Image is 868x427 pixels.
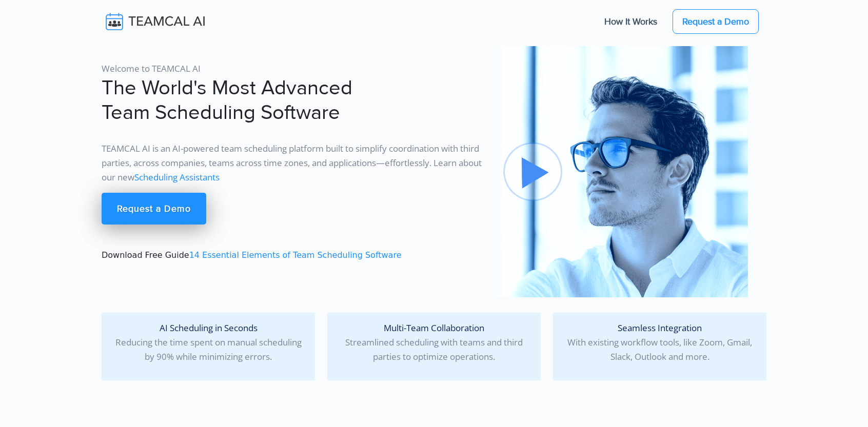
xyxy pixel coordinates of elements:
p: Streamlined scheduling with teams and third parties to optimize operations. [336,321,532,364]
img: pic [497,46,748,297]
a: Scheduling Assistants [134,171,220,183]
a: How It Works [594,11,667,32]
a: 14 Essential Elements of Team Scheduling Software [189,250,402,260]
a: Request a Demo [102,193,206,225]
p: TEAMCAL AI is an AI-powered team scheduling platform built to simplify coordination with third pa... [102,141,484,185]
p: Welcome to TEAMCAL AI [102,62,484,76]
div: Download Free Guide [95,46,490,297]
p: With existing workflow tools, like Zoom, Gmail, Slack, Outlook and more. [561,321,758,364]
span: AI Scheduling in Seconds [160,322,258,334]
span: Seamless Integration [618,322,702,334]
p: Reducing the time spent on manual scheduling by 90% while minimizing errors. [110,321,307,364]
h1: The World's Most Advanced Team Scheduling Software [102,76,484,125]
a: Request a Demo [673,9,759,34]
span: Multi-Team Collaboration [384,322,484,334]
